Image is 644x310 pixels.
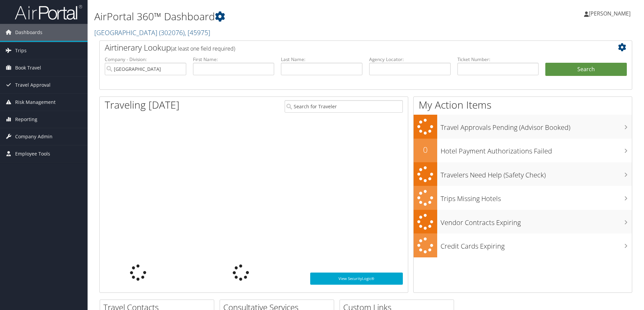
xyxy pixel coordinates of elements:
a: [GEOGRAPHIC_DATA] [94,28,210,37]
a: Vendor Contracts Expiring [414,210,632,234]
span: [PERSON_NAME] [589,10,631,17]
a: View SecurityLogic® [310,273,403,285]
label: Agency Locator: [369,56,451,63]
h3: Credit Cards Expiring [441,238,632,251]
h3: Travel Approvals Pending (Advisor Booked) [441,119,632,132]
h2: Airtinerary Lookup [105,42,582,53]
label: Last Name: [281,56,362,63]
h1: AirPortal 360™ Dashboard [94,9,456,24]
button: Search [545,63,627,76]
span: Book Travel [15,59,41,76]
a: Trips Missing Hotels [414,186,632,210]
span: Trips [15,42,27,59]
span: Company Admin [15,128,53,145]
a: Travelers Need Help (Safety Check) [414,162,632,186]
h3: Trips Missing Hotels [441,191,632,203]
h1: Traveling [DATE] [105,98,180,112]
h1: My Action Items [414,98,632,112]
input: Search for Traveler [285,100,403,113]
a: 0Hotel Payment Authorizations Failed [414,139,632,162]
span: Risk Management [15,94,56,111]
label: First Name: [193,56,275,63]
label: Ticket Number: [457,56,539,63]
span: Reporting [15,111,37,128]
a: Travel Approvals Pending (Advisor Booked) [414,115,632,139]
span: (at least one field required) [171,45,235,52]
span: Dashboards [15,24,42,41]
span: , [ 45975 ] [185,28,210,37]
h3: Hotel Payment Authorizations Failed [441,143,632,156]
h2: 0 [414,144,437,156]
a: Credit Cards Expiring [414,233,632,257]
span: ( 302076 ) [159,28,185,37]
label: Company - Division: [105,56,186,63]
span: Travel Approval [15,77,51,93]
span: Employee Tools [15,145,50,162]
img: airportal-logo.png [15,4,82,20]
a: [PERSON_NAME] [584,3,637,24]
h3: Vendor Contracts Expiring [441,215,632,227]
h3: Travelers Need Help (Safety Check) [441,167,632,180]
